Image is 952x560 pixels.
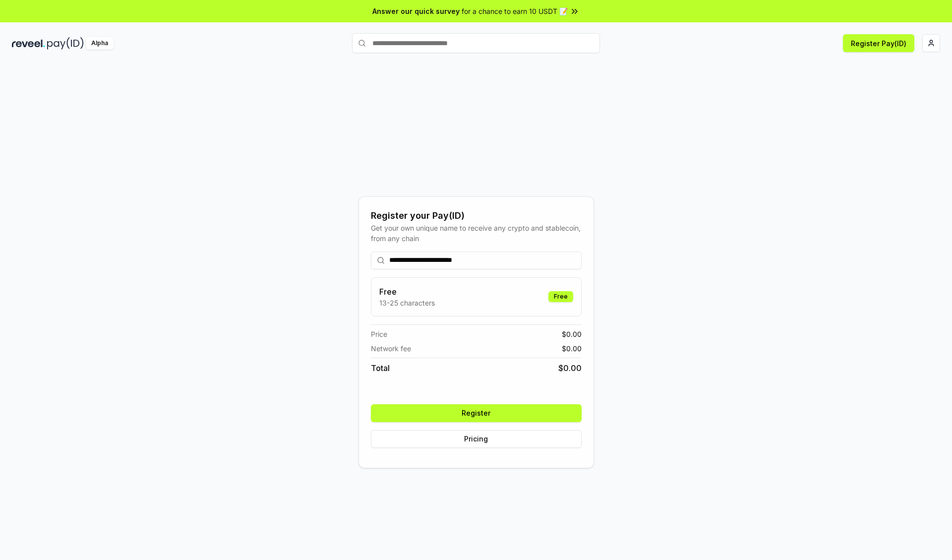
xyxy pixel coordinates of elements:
[379,298,435,308] p: 13-25 characters
[371,430,582,448] button: Pricing
[47,37,84,50] img: pay_id
[372,6,460,16] span: Answer our quick survey
[558,362,582,374] span: $ 0.00
[371,404,582,422] button: Register
[371,329,387,339] span: Price
[379,286,435,298] h3: Free
[843,34,914,52] button: Register Pay(ID)
[86,37,114,50] div: Alpha
[371,343,411,354] span: Network fee
[371,223,582,244] div: Get your own unique name to receive any crypto and stablecoin, from any chain
[462,6,568,16] span: for a chance to earn 10 USDT 📝
[548,291,573,302] div: Free
[562,329,582,339] span: $ 0.00
[371,362,390,374] span: Total
[371,209,582,223] div: Register your Pay(ID)
[562,343,582,354] span: $ 0.00
[12,37,45,50] img: reveel_dark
